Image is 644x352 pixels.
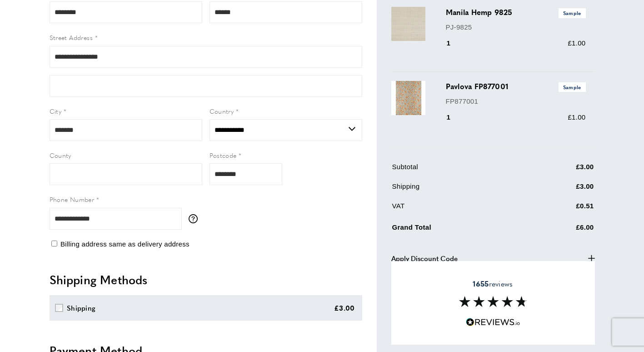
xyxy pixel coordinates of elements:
img: Pavlova FP877001 [391,81,425,115]
strong: 1655 [473,278,489,289]
td: £6.00 [531,220,594,240]
td: VAT [392,201,530,218]
div: £3.00 [334,302,355,313]
button: More information [189,214,202,223]
img: Reviews.io 5 stars [466,318,520,327]
div: Shipping [67,302,95,313]
p: FP877001 [446,96,586,107]
span: £1.00 [568,39,585,47]
td: Subtotal [392,161,530,179]
span: reviews [473,279,513,288]
span: Sample [559,8,586,18]
td: Shipping [392,181,530,199]
span: Postcode [210,151,237,160]
span: Street Address [50,33,93,42]
div: 1 [446,112,464,123]
img: Reviews section [459,296,527,307]
div: 1 [446,38,464,49]
p: PJ-9825 [446,22,586,33]
span: County [50,151,71,160]
img: Manila Hemp 9825 [391,7,425,41]
span: £1.00 [568,113,585,121]
span: City [50,106,62,116]
h3: Manila Hemp 9825 [446,7,586,18]
h2: Shipping Methods [50,272,362,288]
span: Phone Number [50,195,95,204]
span: Sample [559,82,586,92]
span: Billing address same as delivery address [60,240,190,248]
span: Country [210,106,234,116]
td: Grand Total [392,220,530,240]
td: £0.51 [531,201,594,218]
span: Apply Discount Code [391,253,458,264]
td: £3.00 [531,161,594,179]
h3: Pavlova FP877001 [446,81,586,92]
input: Billing address same as delivery address [51,241,57,246]
td: £3.00 [531,181,594,199]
